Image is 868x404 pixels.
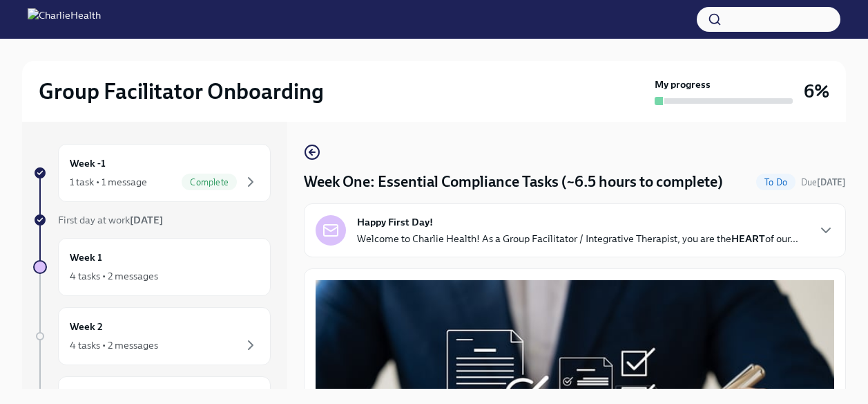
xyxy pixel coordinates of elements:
[70,338,158,352] div: 4 tasks • 2 messages
[817,177,846,187] strong: [DATE]
[357,215,433,229] strong: Happy First Day!
[801,177,846,187] span: Due
[182,177,237,187] span: Complete
[70,388,103,403] h6: Week 3
[58,214,163,226] span: First day at work
[756,177,795,187] span: To Do
[33,238,271,296] a: Week 14 tasks • 2 messages
[304,172,723,192] h4: Week One: Essential Compliance Tasks (~6.5 hours to complete)
[33,144,271,202] a: Week -11 task • 1 messageComplete
[70,269,158,283] div: 4 tasks • 2 messages
[357,232,798,246] p: Welcome to Charlie Health! As a Group Facilitator / Integrative Therapist, you are the of our...
[70,319,103,334] h6: Week 2
[39,77,324,105] h2: Group Facilitator Onboarding
[801,176,846,189] span: September 9th, 2025 10:00
[70,175,147,189] div: 1 task • 1 message
[70,250,102,265] h6: Week 1
[33,213,271,227] a: First day at work[DATE]
[28,8,101,30] img: CharlieHealth
[655,77,711,91] strong: My progress
[731,232,765,245] strong: HEART
[804,79,829,104] h3: 6%
[33,307,271,365] a: Week 24 tasks • 2 messages
[130,214,163,226] strong: [DATE]
[70,156,106,171] h6: Week -1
